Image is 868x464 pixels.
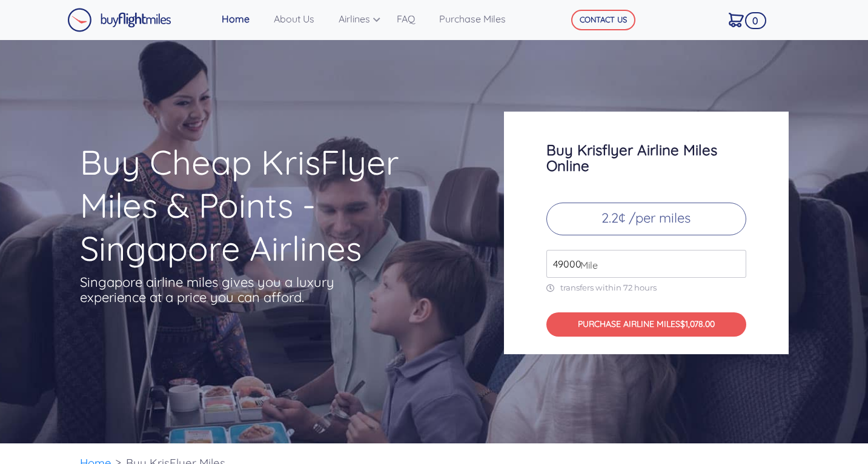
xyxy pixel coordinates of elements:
h1: Buy Cheap KrisFlyer Miles & Points - Singapore Airlines [80,141,457,270]
button: CONTACT US [571,10,635,30]
a: Buy Flight Miles Logo [67,5,171,35]
img: Buy Flight Miles Logo [67,8,171,32]
a: Purchase Miles [434,7,525,31]
a: 0 [724,7,761,32]
p: 2.2¢ /per miles [546,203,746,235]
span: 0 [745,12,767,29]
a: Home [217,7,269,31]
span: $1,078.00 [680,318,715,329]
p: transfers within 72 hours [546,283,746,293]
p: Singapore airline miles gives you a luxury experience at a price you can afford. [80,275,353,305]
img: Cart [729,13,744,27]
a: FAQ [392,7,434,31]
a: About Us [269,7,334,31]
a: Airlines [334,7,392,31]
button: PURCHASE AIRLINE MILES$1,078.00 [546,312,746,337]
span: Mile [574,258,598,272]
h3: Buy Krisflyer Airline Miles Online [546,142,746,173]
